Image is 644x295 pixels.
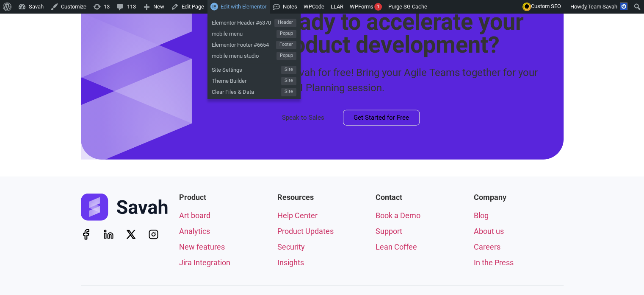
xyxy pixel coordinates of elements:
[281,66,296,74] span: Site
[277,225,367,237] a: Product Updates
[212,38,276,49] span: Elementor Footer #6654
[277,241,305,253] span: Security
[474,257,514,268] span: In the Press
[276,41,296,49] span: Footer
[272,11,555,56] h2: Ready to accelerate your product development?
[212,49,276,60] span: mobile menu studio
[179,257,269,268] a: Jira Integration
[354,115,409,121] span: Get Started for Free
[179,241,225,253] span: New features
[212,16,274,27] span: Elementor Header #6370
[207,74,301,85] a: Theme BuilderSite
[272,110,334,125] a: Speak to Sales
[207,38,301,49] a: Elementor Footer #6654Footer
[179,194,269,201] h4: Product
[274,19,296,27] span: Header
[277,210,367,221] a: Help Center
[474,241,564,253] a: Careers
[179,210,269,221] a: Art board
[474,210,564,221] a: Blog
[474,225,564,237] a: About us
[272,65,555,96] p: Try Savah for free! Bring your Agile Teams together for your next PI Planning session.
[179,225,210,237] span: Analytics
[212,27,276,38] span: mobile menu
[376,210,465,221] a: Book a Demo
[588,3,617,10] span: Team Savah
[602,254,644,295] iframe: Chat Widget
[376,225,402,237] span: Support
[276,30,296,38] span: Popup
[474,210,489,221] span: Blog
[281,77,296,85] span: Site
[212,85,281,96] span: Clear Files & Data
[207,16,301,27] a: Elementor Header #6370Header
[474,257,564,268] a: In the Press
[179,225,269,237] a: Analytics
[374,3,382,11] div: 1
[343,110,420,126] a: Get Started for Free
[207,49,301,60] a: mobile menu studioPopup
[474,241,500,253] span: Careers
[277,257,367,268] a: Insights
[376,194,465,201] h4: Contact
[277,241,367,253] a: Security
[207,85,301,96] a: Clear Files & DataSite
[179,257,230,268] span: Jira Integration
[179,241,269,253] a: New features
[474,225,504,237] span: About us
[276,52,296,60] span: Popup
[376,225,465,237] a: Support
[179,210,210,221] span: Art board
[212,74,281,85] span: Theme Builder
[376,210,420,221] span: Book a Demo
[376,241,465,253] a: Lean Coffee
[207,63,301,74] a: Site SettingsSite
[212,63,281,74] span: Site Settings
[277,194,367,201] h4: Resources
[207,27,301,38] a: mobile menuPopup
[277,210,318,221] span: Help Center
[221,3,266,10] span: Edit with Elementor
[277,257,304,268] span: Insights
[281,88,296,96] span: Site
[474,194,564,201] h4: Company
[376,241,417,253] span: Lean Coffee
[282,115,324,121] span: Speak to Sales
[277,225,334,237] span: Product Updates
